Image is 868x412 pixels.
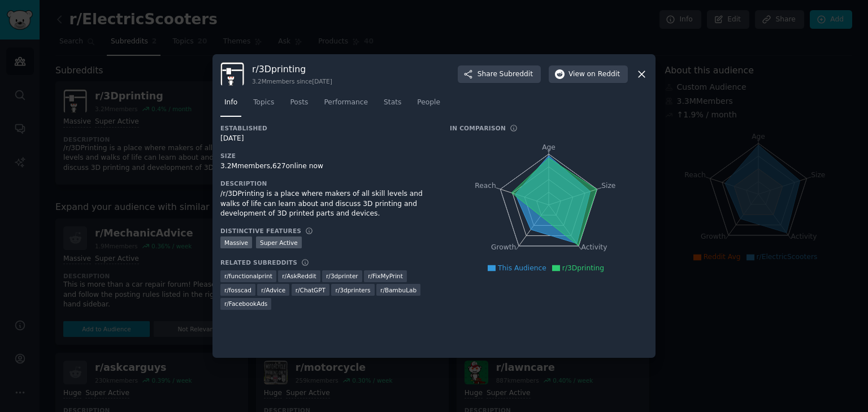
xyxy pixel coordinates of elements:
[384,98,401,108] span: Stats
[491,244,516,252] tspan: Growth
[368,272,403,280] span: r/ FixMyPrint
[568,69,620,80] span: View
[380,286,416,294] span: r/ BambuLab
[220,62,244,86] img: 3Dprinting
[500,69,533,80] span: Subreddit
[581,244,607,252] tspan: Activity
[562,264,604,272] span: r/3Dprinting
[224,98,237,108] span: Info
[290,98,308,108] span: Posts
[286,94,312,117] a: Posts
[320,94,372,117] a: Performance
[475,182,496,190] tspan: Reach
[282,272,316,280] span: r/ AskReddit
[220,258,297,266] h3: Related Subreddits
[498,264,546,272] span: This Audience
[253,98,274,108] span: Topics
[224,272,272,280] span: r/ functionalprint
[224,300,267,308] span: r/ FacebookAds
[417,98,440,108] span: People
[458,65,541,84] button: ShareSubreddit
[478,69,533,80] span: Share
[220,124,434,132] h3: Established
[220,134,434,144] div: [DATE]
[542,143,555,151] tspan: Age
[587,69,620,80] span: on Reddit
[296,286,325,294] span: r/ ChatGPT
[450,124,506,132] h3: In Comparison
[249,94,278,117] a: Topics
[324,98,368,108] span: Performance
[601,182,615,190] tspan: Size
[220,94,241,117] a: Info
[335,286,370,294] span: r/ 3dprinters
[220,227,301,235] h3: Distinctive Features
[220,236,252,248] div: Massive
[256,236,302,248] div: Super Active
[220,161,434,172] div: 3.2M members, 627 online now
[252,63,332,75] h3: r/ 3Dprinting
[220,152,434,160] h3: Size
[413,94,444,117] a: People
[549,65,628,84] button: Viewon Reddit
[224,286,251,294] span: r/ fosscad
[261,286,285,294] span: r/ Advice
[220,179,434,187] h3: Description
[252,77,332,85] div: 3.2M members since [DATE]
[326,272,358,280] span: r/ 3dprinter
[220,189,434,219] div: /r/3DPrinting is a place where makers of all skill levels and walks of life can learn about and d...
[380,94,405,117] a: Stats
